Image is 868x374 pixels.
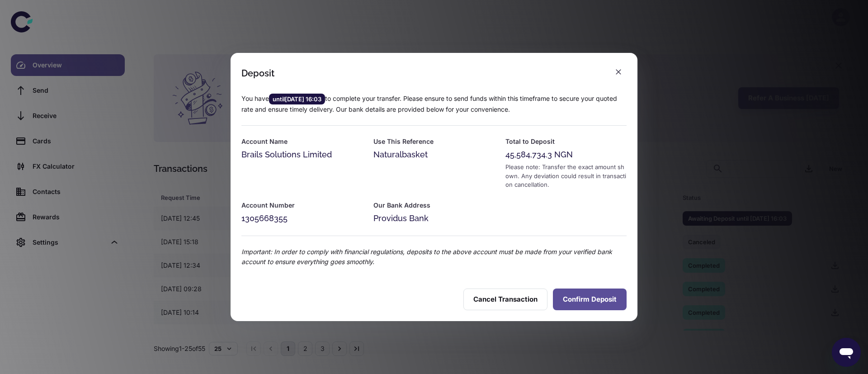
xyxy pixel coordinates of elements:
iframe: Button to launch messaging window [832,338,861,367]
span: until [DATE] 16:03 [269,95,325,104]
button: Confirm Deposit [553,289,627,310]
h6: Total to Deposit [505,137,627,147]
div: 45,584,734.3 NGN [505,148,627,161]
p: Important: In order to comply with financial regulations, deposits to the above account must be m... [241,247,627,267]
button: Cancel Transaction [463,289,547,310]
h6: Use This Reference [373,137,495,147]
div: Deposit [241,68,274,79]
h6: Account Number [241,200,363,210]
div: Naturalbasket [373,148,495,161]
h6: Our Bank Address [373,200,495,210]
div: Brails Solutions Limited [241,148,363,161]
p: You have to complete your transfer. Please ensure to send funds within this timeframe to secure y... [241,94,627,114]
div: Providus Bank [373,212,495,225]
div: Please note: Transfer the exact amount shown. Any deviation could result in transaction cancellat... [505,163,627,189]
h6: Account Name [241,137,363,147]
div: 1305668355 [241,212,363,225]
